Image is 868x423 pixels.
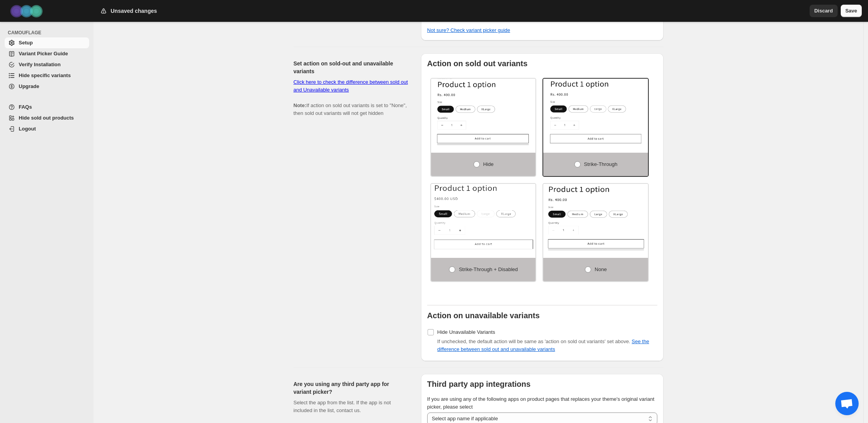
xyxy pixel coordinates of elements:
[5,59,89,70] a: Verify Installation
[111,7,157,15] h2: Unsaved changes
[19,104,32,110] span: FAQs
[8,30,90,36] span: CAMOUFLAGE
[427,59,528,68] b: Action on sold out variants
[19,83,39,89] span: Upgrade
[595,266,607,272] span: None
[841,5,862,17] button: Save
[19,72,71,78] span: Hide specific variants
[814,7,833,15] span: Discard
[845,7,857,15] span: Save
[294,79,408,93] a: Click here to check the difference between sold out and Unavailable variants
[5,70,89,81] a: Hide specific variants
[431,184,536,250] img: Strike-through + Disabled
[294,380,408,396] h2: Are you using any third party app for variant picker?
[584,161,618,167] span: Strike-through
[437,338,649,352] span: If unchecked, the default action will be same as 'action on sold out variants' set above.
[5,102,89,113] a: FAQs
[5,123,89,134] a: Logout
[427,27,510,33] a: Not sure? Check variant picker guide
[835,392,859,415] div: Open chat
[543,79,648,145] img: Strike-through
[427,311,540,320] b: Action on unavailable variants
[19,51,68,56] span: Variant Picker Guide
[431,79,536,145] img: Hide
[427,380,531,388] b: Third party app integrations
[810,5,838,17] button: Discard
[294,60,408,75] h2: Set action on sold-out and unavailable variants
[483,161,494,167] span: Hide
[19,40,33,46] span: Setup
[19,115,74,121] span: Hide sold out products
[294,79,408,116] span: If action on sold out variants is set to "None", then sold out variants will not get hidden
[543,184,648,250] img: None
[19,62,61,67] span: Verify Installation
[437,329,495,335] span: Hide Unavailable Variants
[19,126,36,132] span: Logout
[294,400,391,413] span: Select the app from the list. If the app is not included in the list, contact us.
[427,396,655,410] span: If you are using any of the following apps on product pages that replaces your theme's original v...
[5,48,89,59] a: Variant Picker Guide
[5,113,89,123] a: Hide sold out products
[459,266,518,272] span: Strike-through + Disabled
[5,81,89,92] a: Upgrade
[5,37,89,48] a: Setup
[294,102,306,108] b: Note:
